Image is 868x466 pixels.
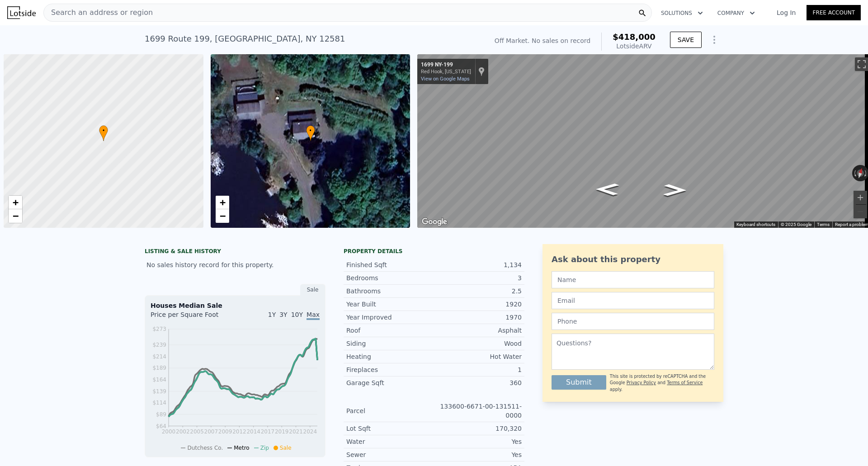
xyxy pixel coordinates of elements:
[346,326,434,335] div: Roof
[306,127,315,135] span: •
[766,8,807,17] a: Log In
[434,300,522,309] div: 1920
[434,402,522,420] div: 133600-6671-00-131511-0000
[667,380,703,385] a: Terms of Service
[346,260,434,269] div: Finished Sqft
[152,353,166,360] tspan: $214
[303,428,317,435] tspan: 2024
[232,428,246,435] tspan: 2012
[817,222,830,227] a: Terms (opens in new tab)
[434,450,522,459] div: Yes
[434,313,522,322] div: 1970
[275,428,289,435] tspan: 2019
[710,5,762,21] button: Company
[152,342,166,348] tspan: $239
[9,196,22,209] a: Zoom in
[279,311,287,318] span: 3Y
[145,248,325,257] div: LISTING & SALE HISTORY
[586,180,629,198] path: Go West, NY-199
[216,196,229,209] a: Zoom in
[434,378,522,387] div: 360
[152,365,166,371] tspan: $189
[421,69,471,75] div: Red Hook, [US_STATE]
[434,260,522,269] div: 1,134
[434,365,522,374] div: 1
[654,181,696,199] path: Go East, NY-199
[807,5,861,20] a: Free Account
[99,127,108,135] span: •
[219,210,225,221] span: −
[300,284,325,296] div: Sale
[552,292,714,309] input: Email
[421,61,471,69] div: 1699 NY-199
[145,257,325,273] div: No sales history record for this property.
[613,42,656,51] div: Lotside ARV
[13,197,19,208] span: +
[346,378,434,387] div: Garage Sqft
[478,66,485,76] a: Show location on map
[99,125,108,141] div: •
[156,411,166,418] tspan: $89
[219,197,225,208] span: +
[854,165,866,182] button: Reset the view
[152,388,166,395] tspan: $139
[346,450,434,459] div: Sewer
[627,380,656,385] a: Privacy Policy
[346,287,434,296] div: Bathrooms
[613,32,656,42] span: $418,000
[190,428,204,435] tspan: 2005
[156,423,166,429] tspan: $64
[705,31,723,49] button: Show Options
[346,273,434,282] div: Bedrooms
[291,311,303,318] span: 10Y
[434,339,522,348] div: Wood
[218,428,232,435] tspan: 2009
[145,33,345,45] div: 1699 Route 199 , [GEOGRAPHIC_DATA] , NY 12581
[176,428,190,435] tspan: 2002
[346,424,434,433] div: Lot Sqft
[152,400,166,406] tspan: $114
[610,373,714,393] div: This site is protected by reCAPTCHA and the Google and apply.
[152,326,166,332] tspan: $273
[346,437,434,446] div: Water
[434,424,522,433] div: 170,320
[346,406,434,415] div: Parcel
[261,428,275,435] tspan: 2017
[552,375,606,390] button: Submit
[13,210,19,221] span: −
[307,311,320,320] span: Max
[421,76,470,82] a: View on Google Maps
[234,445,249,451] span: Metro
[162,428,176,435] tspan: 2000
[854,191,867,204] button: Zoom in
[420,216,449,228] img: Google
[552,313,714,330] input: Phone
[346,352,434,361] div: Heating
[420,216,449,228] a: Open this area in Google Maps (opens a new window)
[216,209,229,223] a: Zoom out
[434,273,522,282] div: 3
[280,445,292,451] span: Sale
[346,313,434,322] div: Year Improved
[268,311,276,318] span: 1Y
[552,271,714,288] input: Name
[654,5,710,21] button: Solutions
[434,326,522,335] div: Asphalt
[552,253,714,266] div: Ask about this property
[260,445,269,451] span: Zip
[852,165,857,181] button: Rotate counterclockwise
[306,125,315,141] div: •
[434,437,522,446] div: Yes
[246,428,260,435] tspan: 2014
[495,36,590,45] div: Off Market. No sales on record
[670,32,702,48] button: SAVE
[781,222,811,227] span: © 2025 Google
[44,7,153,18] span: Search an address or region
[346,300,434,309] div: Year Built
[151,301,320,310] div: Houses Median Sale
[346,365,434,374] div: Fireplaces
[152,377,166,383] tspan: $164
[854,205,867,218] button: Zoom out
[736,221,775,228] button: Keyboard shortcuts
[151,310,235,325] div: Price per Square Foot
